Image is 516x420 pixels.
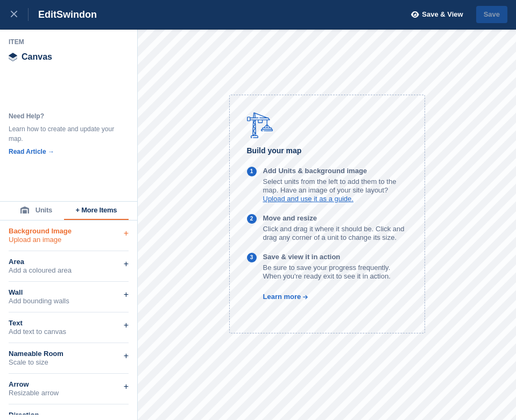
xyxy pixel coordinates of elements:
div: 3 [250,253,253,262]
p: Select units from the left to add them to the map. Have an image of your site layout? [263,177,407,195]
div: Wall [9,288,129,297]
div: + [124,350,129,362]
button: Save & View [405,6,463,24]
div: Item [9,38,129,46]
div: Edit Swindon [29,8,97,21]
div: TextAdd text to canvas+ [9,312,129,343]
div: + [124,258,129,270]
div: Add text to canvas [9,328,129,336]
div: Need Help? [9,111,116,121]
p: Move and resize [263,214,407,223]
div: Arrow [9,380,129,389]
div: Add a coloured area [9,266,129,275]
div: Nameable RoomScale to size+ [9,343,129,374]
div: Text [9,319,129,328]
div: + [124,319,129,332]
div: Scale to size [9,358,129,367]
div: AreaAdd a coloured area+ [9,251,129,282]
a: Learn more [247,293,309,301]
div: Upload an image [9,236,129,244]
div: 1 [250,167,253,176]
button: Units [9,202,64,220]
div: Learn how to create and update your map. [9,124,116,144]
img: canvas-icn.9d1aba5b.svg [9,53,17,61]
div: Add bounding walls [9,297,129,305]
div: Resizable arrow [9,389,129,397]
div: Background ImageUpload an image+ [9,220,129,251]
div: Direction [9,411,129,419]
div: WallAdd bounding walls+ [9,282,129,312]
div: Background Image [9,227,129,236]
button: + More Items [64,202,129,220]
div: Area [9,258,129,266]
div: + [124,227,129,240]
a: Read Article → [9,148,54,155]
div: 2 [250,215,253,224]
p: Save & view it in action [263,253,407,261]
button: Save [476,6,507,24]
p: Add Units & background image [263,167,407,175]
span: Save & View [422,9,463,20]
div: + [124,288,129,301]
p: Click and drag it where it should be. Click and drag any corner of a unit to change its size. [263,225,407,242]
div: ArrowResizable arrow+ [9,374,129,404]
div: + [124,380,129,393]
span: Canvas [22,53,52,61]
a: Upload and use it as a guide. [263,195,354,203]
p: Be sure to save your progress frequently. When you're ready exit to see it in action. [263,264,407,281]
h6: Build your map [247,145,407,157]
div: Nameable Room [9,350,129,358]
